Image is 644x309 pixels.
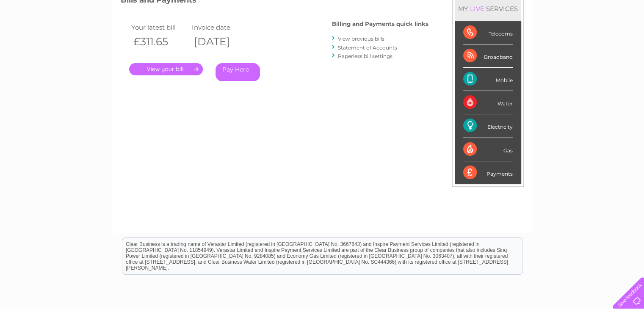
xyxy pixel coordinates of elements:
div: LIVE [468,5,486,13]
div: Electricity [463,114,513,138]
a: Energy [516,36,535,42]
h4: Billing and Payments quick links [332,21,428,27]
div: Payments [463,161,513,184]
a: Water [495,36,511,42]
div: Water [463,91,513,114]
a: Statement of Accounts [338,44,397,51]
a: Blog [570,36,583,42]
div: Gas [463,138,513,161]
a: Telecoms [540,36,565,42]
a: . [129,63,203,75]
img: logo.png [22,22,66,48]
th: £311.65 [129,33,190,50]
td: Invoice date [190,22,251,33]
a: Log out [616,36,636,42]
a: 0333 014 3131 [484,4,543,15]
a: View previous bills [338,36,384,42]
a: Pay Here [216,63,260,81]
a: Paperless bill settings [338,53,392,59]
div: Broadband [463,44,513,68]
th: [DATE] [190,33,251,50]
div: Mobile [463,68,513,91]
a: Contact [588,36,608,42]
div: Telecoms [463,21,513,44]
div: Clear Business is a trading name of Verastar Limited (registered in [GEOGRAPHIC_DATA] No. 3667643... [122,5,522,41]
td: Your latest bill [129,22,190,33]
